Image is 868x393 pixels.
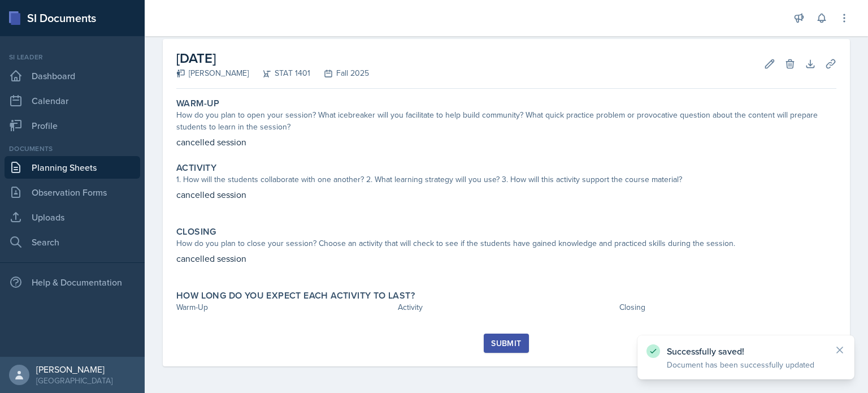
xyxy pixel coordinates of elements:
label: Warm-Up [176,98,220,109]
p: cancelled session [176,135,836,149]
div: Submit [491,339,521,348]
div: STAT 1401 [249,67,310,79]
h2: [DATE] [176,48,369,68]
p: Document has been successfully updated [667,359,825,370]
a: Calendar [5,89,140,112]
div: Help & Documentation [5,271,140,293]
p: cancelled session [176,188,836,201]
div: How do you plan to close your session? Choose an activity that will check to see if the students ... [176,237,836,249]
div: [GEOGRAPHIC_DATA] [36,375,112,386]
div: 1. How will the students collaborate with one another? 2. What learning strategy will you use? 3.... [176,174,836,185]
p: Successfully saved! [667,346,825,357]
div: [PERSON_NAME] [36,364,112,375]
div: Si leader [5,52,140,62]
label: How long do you expect each activity to last? [176,290,415,301]
p: cancelled session [176,252,836,265]
a: Uploads [5,206,140,228]
a: Profile [5,114,140,137]
div: [PERSON_NAME] [176,67,249,79]
div: Fall 2025 [310,67,369,79]
label: Closing [176,226,216,237]
div: Closing [619,301,836,313]
a: Observation Forms [5,181,140,204]
a: Dashboard [5,64,140,87]
div: Activity [398,301,615,313]
div: Warm-Up [176,301,393,313]
label: Activity [176,162,216,174]
a: Planning Sheets [5,156,140,179]
div: Documents [5,144,140,154]
a: Search [5,231,140,253]
div: How do you plan to open your session? What icebreaker will you facilitate to help build community... [176,109,836,133]
button: Submit [484,334,528,353]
